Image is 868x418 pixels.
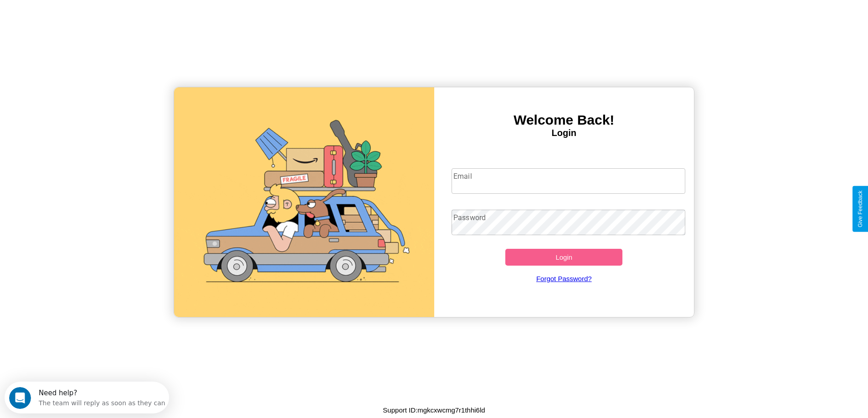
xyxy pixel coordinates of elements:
[174,87,434,317] img: gif
[9,387,31,409] iframe: Intercom live chat
[505,249,622,266] button: Login
[434,112,694,128] h3: Welcome Back!
[34,8,161,15] div: Need help?
[857,191,863,227] div: Give Feedback
[447,266,681,292] a: Forgot Password?
[34,15,161,25] div: The team will reply as soon as they can
[383,404,485,416] p: Support ID: mgkcxwcmg7r1thhi6ld
[434,128,694,138] h4: Login
[4,4,169,29] div: Open Intercom Messenger
[5,382,169,413] iframe: Intercom live chat discovery launcher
